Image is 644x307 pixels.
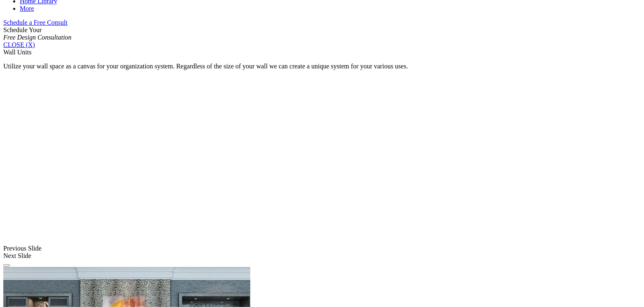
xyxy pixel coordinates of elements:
a: Schedule a Free Consult (opens a dropdown menu) [3,19,68,26]
a: More menu text will display only on big screen [20,5,34,12]
span: Wall Units [3,49,31,56]
span: Schedule Your [3,26,72,41]
a: CLOSE (X) [3,41,35,48]
em: Free Design Consultation [3,34,72,41]
div: Next Slide [3,252,641,260]
div: Previous Slide [3,245,641,252]
button: Click here to pause slide show [3,264,10,267]
p: Utilize your wall space as a canvas for your organization system. Regardless of the size of your ... [3,63,641,70]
